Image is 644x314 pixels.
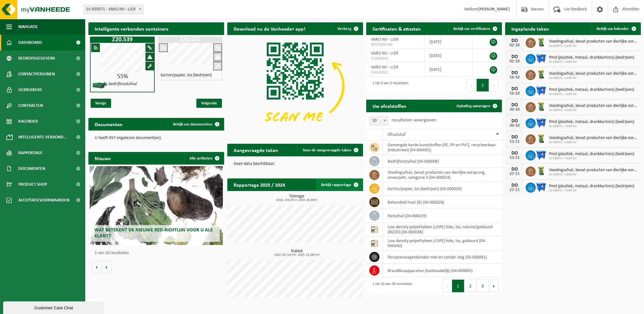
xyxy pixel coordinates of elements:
span: VARO NV - LIER [371,51,398,56]
span: 01-059371 - VARO NV [549,92,634,96]
iframe: chat widget [3,300,105,314]
img: WB-1100-HPE-BE-01 [536,53,546,64]
span: Navigatie [18,19,38,35]
td: restafval (04-000029) [383,209,502,223]
h2: Nieuws [88,152,117,164]
span: 2024: 30,720 m3 - 2025: 23,280 m3 [230,253,363,257]
img: Download de VHEPlus App [227,35,363,137]
div: 55% [91,73,154,80]
span: Dashboard [18,35,42,50]
button: Next [489,280,499,292]
button: 2 [464,280,477,292]
span: 01-059371 - VARO NV [549,189,634,193]
span: Voedingsafval, bevat producten van dierlijke oorsprong, onverpakt, categorie 3 [549,71,638,76]
h2: Rapportage 2025 / 2024 [227,178,291,191]
h2: Uw afvalstoffen [366,100,413,112]
div: DO [508,151,521,156]
td: brandblusapparaten (huishoudelijk) (04-000065) [383,264,502,277]
p: 1 van 10 resultaten [95,251,221,255]
span: Voedingsafval, bevat producten van dierlijke oorsprong, onverpakt, categorie 3 [549,103,638,108]
span: Ophaling aanvragen [456,104,490,108]
span: Bekijk uw certificaten [453,27,490,31]
span: VLA610321 [371,70,420,75]
span: Contracten [18,98,43,113]
span: VARO NV - LIER [371,37,398,42]
span: 01-059371 - VARO NV - LIER [84,5,143,14]
div: 02-10 [508,59,521,64]
span: 01-059371 - VARO NV [549,76,638,80]
span: 10 [370,116,388,125]
span: Product Shop [18,177,47,192]
span: Intelligente verbond... [18,129,67,145]
img: WB-0140-HPE-GN-50 [536,69,546,80]
h3: Kubiek [230,249,363,257]
button: 3 [477,280,489,292]
span: Pmd (plastiek, metaal, drankkartons) (bedrijven) [549,87,634,92]
a: Bekijk rapportage [316,178,362,191]
p: U heeft 657 ongelezen document(en). [95,136,218,140]
button: Vorige [92,261,102,273]
div: 1 tot 10 van 28 resultaten [369,279,412,293]
span: Gebruikers [18,82,42,98]
span: 01-059371 - VARO NV [549,108,638,112]
a: Bekijk uw documenten [168,118,224,131]
div: 16-10 [508,91,521,96]
span: 10 [369,116,388,125]
button: 1 [452,280,464,292]
span: Pmd (plastiek, metaal, drankkartons) (bedrijven) [549,184,634,189]
span: Bekijk uw documenten [173,122,212,126]
div: DO [508,183,521,188]
span: Acceptatievoorwaarden [18,192,69,208]
div: DO [508,102,521,108]
h4: karton/papier, los (bedrijven) [161,73,212,78]
div: DO [508,135,521,140]
img: HK-XZ-20-GN-01 [92,81,108,89]
span: 01-059371 - VARO NV [549,141,638,144]
span: Pmd (plastiek, metaal, drankkartons) (bedrijven) [549,55,634,60]
div: 13-11 [508,140,521,144]
div: DO [508,119,521,124]
button: 1 [477,79,489,91]
img: WB-0140-HPE-GN-50 [536,37,546,48]
img: WB-0140-HPE-GN-50 [536,101,546,112]
a: Ophaling aanvragen [451,100,501,112]
span: 01-059371 - VARO NV [549,125,634,128]
td: karton/papier, los (bedrijven) (04-000026) [383,182,502,195]
td: bedrijfsrestafval (04-000008) [383,154,502,168]
a: Bekijk uw certificaten [448,22,501,35]
td: low density polyethyleen (LDPE) folie, los, gekleurd (04-000040) [383,236,502,250]
span: RED25004705 [371,42,420,47]
span: Contactpersonen [18,66,55,82]
div: DO [508,167,521,172]
img: WB-1100-HPE-BE-01 [536,85,546,96]
span: 2024: 153,471 t - 2025: 96,500 t [230,199,363,202]
a: Alle artikelen [184,152,224,165]
td: voedingsafval, bevat producten van dierlijke oorsprong, onverpakt, categorie 3 (04-000024) [383,168,502,182]
td: [DATE] [425,49,473,63]
button: Next [489,79,499,91]
div: 27-11 [508,188,521,192]
img: WB-0140-HPE-GN-50 [536,133,546,144]
img: WB-1100-HPE-BE-01 [536,182,546,192]
div: DO [508,38,521,43]
span: Wat betekent de nieuwe RED-richtlijn voor u als klant? [94,228,213,239]
div: 27-11 [508,172,521,176]
a: Wat betekent de nieuwe RED-richtlijn voor u als klant? [90,166,223,245]
span: Rapportage [18,145,43,161]
td: behandeld hout (B) (04-000028) [383,195,502,209]
span: Bekijk uw kalender [597,27,629,31]
button: Previous [442,280,452,292]
span: Verberg [337,27,351,31]
div: 16-10 [508,75,521,80]
h2: Aangevraagde taken [227,144,284,156]
span: Documenten [18,161,45,177]
button: Volgende [102,261,111,273]
span: VARO NV - LIER [371,65,398,70]
button: Verberg [332,22,362,35]
h2: Documenten [88,118,129,130]
div: DO [508,70,521,75]
button: Previous [467,79,477,91]
p: Geen data beschikbaar. [234,162,357,166]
